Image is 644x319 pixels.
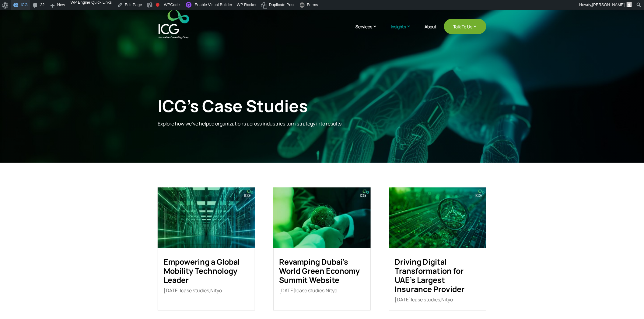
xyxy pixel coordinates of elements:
iframe: Chat Widget [543,253,644,319]
span: New [57,2,65,12]
a: case studies [412,296,440,303]
a: Services [355,23,383,39]
span: [DATE] [279,287,296,294]
a: Nityo [210,287,222,294]
span: Explore how we’ve helped organizations across industries turn strategy into results. [158,120,343,127]
span: [PERSON_NAME] [592,2,625,7]
span: [DATE] [395,296,411,303]
a: Driving Digital Transformation for UAE’s Largest Insurance Provider [395,256,465,294]
a: case studies [297,287,325,294]
img: ICG [159,10,189,39]
p: | , [279,288,365,293]
img: Revamping Dubai’s World Green Economy Summit Website [273,187,371,248]
img: Driving Digital Transformation for UAE’s Largest Insurance Provider [389,187,486,248]
a: Nityo [326,287,338,294]
div: Focus keyphrase not set [156,3,159,7]
a: Empowering a Global Mobility Technology Leader [164,256,240,285]
span: Duplicate Post [269,2,295,12]
a: case studies [181,287,209,294]
p: | , [395,297,480,303]
span: Forms [307,2,318,12]
div: ICG’s Case Studies [158,96,411,116]
span: [DATE] [164,287,180,294]
p: | , [164,288,249,293]
img: Empowering a Global Mobility Technology Leader [158,187,255,248]
a: About [425,24,436,39]
a: Talk To Us [444,19,486,34]
a: Nityo [442,296,453,303]
a: Revamping Dubai’s World Green Economy Summit Website [279,256,360,285]
a: Insights [391,23,417,39]
span: 22 [40,2,44,12]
